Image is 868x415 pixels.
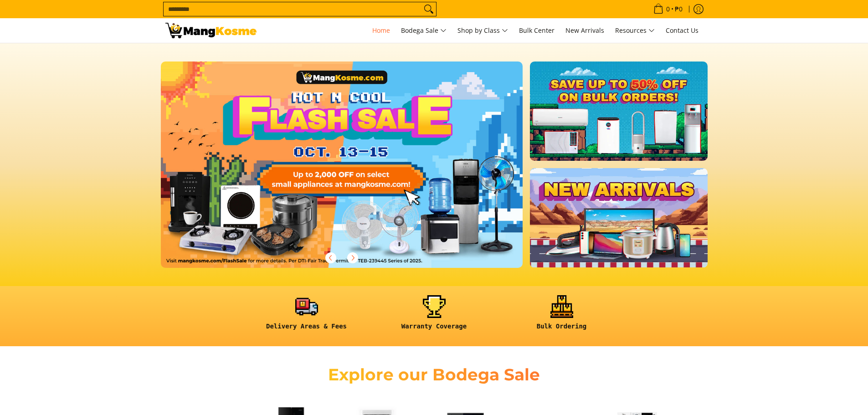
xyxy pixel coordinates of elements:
[165,23,257,38] img: Mang Kosme: Your Home Appliances Warehouse Sale Partner!
[372,26,390,35] span: Home
[565,26,604,35] span: New Arrivals
[665,6,671,12] span: 0
[421,2,436,16] button: Search
[666,26,699,35] span: Contact Us
[266,18,703,43] nav: Main Menu
[343,248,363,268] button: Next
[396,18,451,43] a: Bodega Sale
[453,18,513,43] a: Shop by Class
[321,248,341,268] button: Previous
[247,295,366,338] a: <h6><strong>Delivery Areas & Fees</strong></h6>
[611,18,659,43] a: Resources
[457,25,508,36] span: Shop by Class
[302,364,566,385] h2: Explore our Bodega Sale
[615,25,655,36] span: Resources
[651,4,685,14] span: •
[375,295,493,338] a: <h6><strong>Warranty Coverage</strong></h6>
[661,18,703,43] a: Contact Us
[514,18,559,43] a: Bulk Center
[401,25,447,36] span: Bodega Sale
[561,18,609,43] a: New Arrivals
[368,18,395,43] a: Home
[673,6,684,12] span: ₱0
[503,295,621,338] a: <h6><strong>Bulk Ordering</strong></h6>
[161,61,552,282] a: More
[519,26,555,35] span: Bulk Center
